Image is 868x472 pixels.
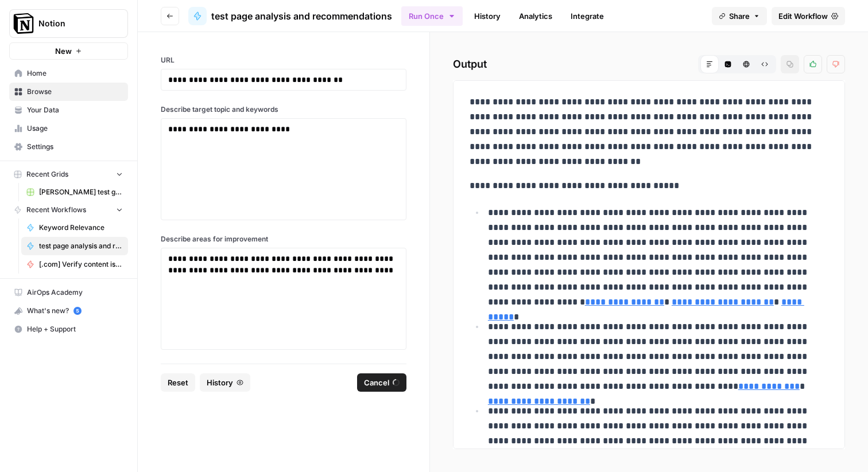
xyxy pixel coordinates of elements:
[188,7,392,25] a: test page analysis and recommendations
[26,169,68,180] span: Recent Grids
[168,377,188,388] span: Reset
[76,308,79,314] text: 5
[161,104,406,115] label: Describe target topic and keywords
[401,6,463,26] button: Run Once
[55,45,72,57] span: New
[729,10,750,22] span: Share
[161,373,195,392] button: Reset
[13,13,34,34] img: Notion Logo
[9,138,128,156] a: Settings
[9,283,128,302] a: AirOps Academy
[27,87,123,97] span: Browse
[73,307,82,315] a: 5
[21,183,128,201] a: [PERSON_NAME] test grid
[161,55,406,65] label: URL
[21,237,128,255] a: test page analysis and recommendations
[364,377,389,388] span: Cancel
[39,259,123,270] span: [.com] Verify content is discoverable / indexed
[564,7,611,25] a: Integrate
[10,302,127,319] div: What's new?
[39,187,123,197] span: [PERSON_NAME] test grid
[9,166,128,183] button: Recent Grids
[9,119,128,138] a: Usage
[512,7,559,25] a: Analytics
[21,255,128,274] a: [.com] Verify content is discoverable / indexed
[467,7,507,25] a: History
[9,42,128,60] button: New
[9,9,128,38] button: Workspace: Notion
[778,10,828,22] span: Edit Workflow
[357,373,406,392] button: Cancel
[9,201,128,219] button: Recent Workflows
[9,320,128,338] button: Help + Support
[9,64,128,83] a: Home
[39,241,123,251] span: test page analysis and recommendations
[200,373,250,392] button: History
[39,223,123,233] span: Keyword Relevance
[453,55,845,73] h2: Output
[21,219,128,237] a: Keyword Relevance
[27,68,123,79] span: Home
[38,18,108,29] span: Notion
[772,7,845,25] a: Edit Workflow
[27,105,123,115] span: Your Data
[712,7,767,25] button: Share
[26,205,86,215] span: Recent Workflows
[27,142,123,152] span: Settings
[9,302,128,320] button: What's new? 5
[211,9,392,23] span: test page analysis and recommendations
[9,101,128,119] a: Your Data
[27,287,123,298] span: AirOps Academy
[27,324,123,334] span: Help + Support
[9,83,128,101] a: Browse
[27,123,123,134] span: Usage
[207,377,233,388] span: History
[161,234,406,244] label: Describe areas for improvement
